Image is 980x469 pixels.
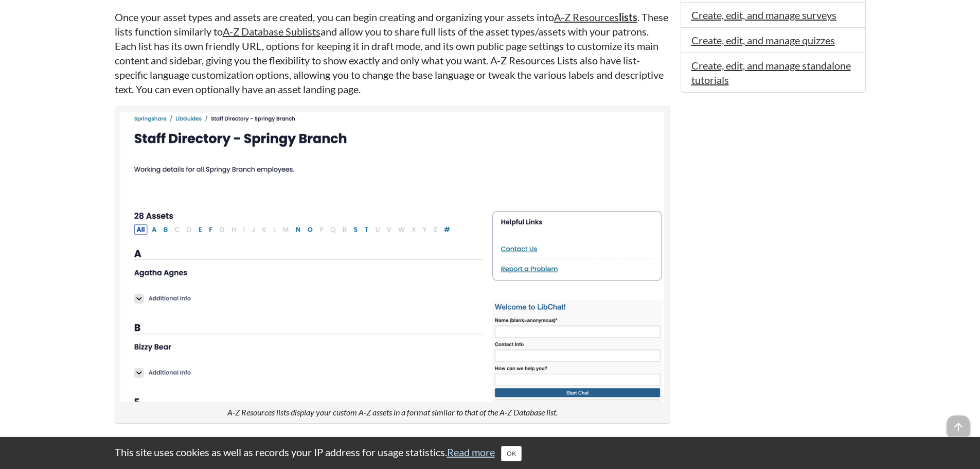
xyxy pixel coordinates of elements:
[120,112,665,402] img: example resource list
[115,10,670,96] p: Once your asset types and assets are created, you can begin creating and organizing your assets i...
[554,11,637,23] a: A-Z Resourceslists
[501,446,522,461] button: Close
[104,445,876,461] div: This site uses cookies as well as records your IP address for usage statistics.
[619,11,637,23] strong: lists
[447,446,495,458] a: Read more
[227,407,558,418] figcaption: A-Z Resources lists display your custom A-Z assets in a format similar to that of the A-Z Databas...
[691,59,851,86] a: Create, edit, and manage standalone tutorials
[947,416,970,429] a: arrow_upward
[223,25,320,38] a: A-Z Database Sublists
[691,34,835,46] a: Create, edit, and manage quizzes
[947,415,970,438] span: arrow_upward
[691,9,836,21] a: Create, edit, and manage surveys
